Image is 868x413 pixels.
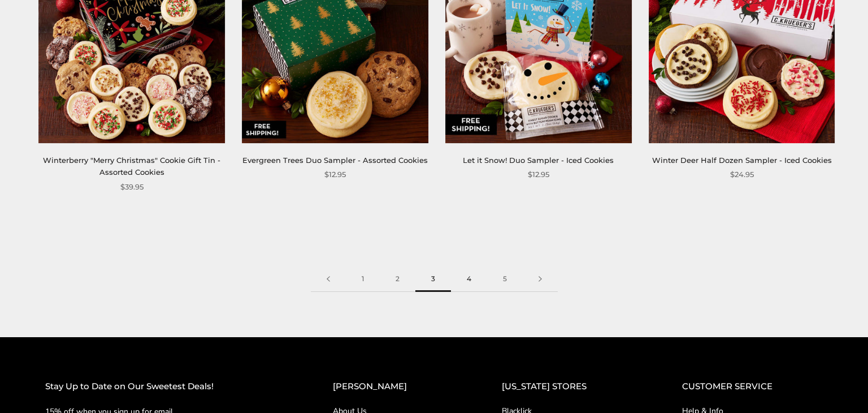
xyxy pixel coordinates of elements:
[682,380,823,394] h2: CUSTOMER SERVICE
[380,266,415,292] a: 2
[451,266,487,292] a: 4
[120,181,144,193] span: $39.95
[502,380,637,394] h2: [US_STATE] STORES
[463,156,614,165] a: Let it Snow! Duo Sampler - Iced Cookies
[324,169,346,180] span: $12.95
[333,380,457,394] h2: [PERSON_NAME]
[730,169,754,180] span: $24.95
[9,370,117,404] iframe: Sign Up via Text for Offers
[45,380,288,394] h2: Stay Up to Date on Our Sweetest Deals!
[311,266,346,292] a: Previous page
[523,266,558,292] a: Next page
[43,156,220,177] a: Winterberry "Merry Christmas" Cookie Gift Tin - Assorted Cookies
[487,266,523,292] a: 5
[346,266,380,292] a: 1
[652,156,832,165] a: Winter Deer Half Dozen Sampler - Iced Cookies
[528,169,549,180] span: $12.95
[242,156,428,165] a: Evergreen Trees Duo Sampler - Assorted Cookies
[415,266,451,292] span: 3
